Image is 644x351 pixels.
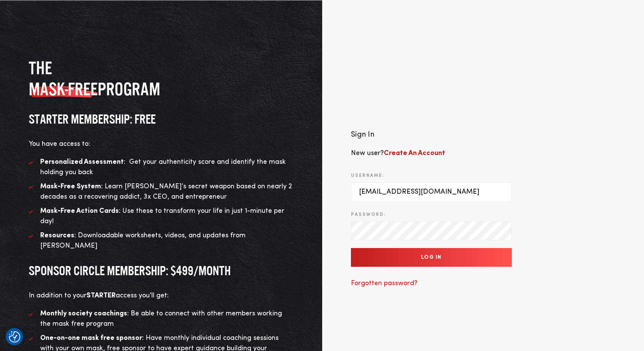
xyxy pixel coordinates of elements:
[29,57,293,100] h2: The program
[29,78,98,100] span: MASK-FREE
[40,310,127,317] strong: Monthly society coachings
[29,139,293,149] p: You have access to:
[29,111,293,127] h3: STARTER MEMBERSHIP: FREE
[384,150,445,157] a: Create An Account
[351,131,374,139] span: Sign In
[351,150,445,157] span: New user?
[351,280,418,287] a: Forgotten password?
[29,309,293,329] li: : Be able to connect with other members working the mask free program
[87,292,116,299] strong: STARTER
[351,248,512,267] input: Log In
[40,232,246,249] span: : Downloadable worksheets, videos, and updates from [PERSON_NAME]
[29,291,293,301] p: In addition to your access you’ll get:
[40,158,124,165] strong: Personalized Assessment
[40,183,101,190] strong: Mask-Free System
[40,207,119,214] strong: Mask-Free Action Cards
[351,211,386,218] label: Password:
[351,172,384,179] label: Username:
[40,183,292,200] span: : Learn [PERSON_NAME]’s secret weapon based on nearly 2 decades as a recovering addict, 3x CEO, a...
[29,263,293,279] h3: SPONSOR CIRCLE MEMBERSHIP: $499/MONTH
[9,331,20,343] img: Revisit consent button
[40,207,284,225] span: : Use these to transform your life in just 1-minute per day!
[40,158,286,176] span: : Get your authenticity score and identify the mask holding you back
[40,232,74,239] strong: Resources
[9,331,20,343] button: Consent Preferences
[40,335,142,341] strong: One-on-one mask free sponsor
